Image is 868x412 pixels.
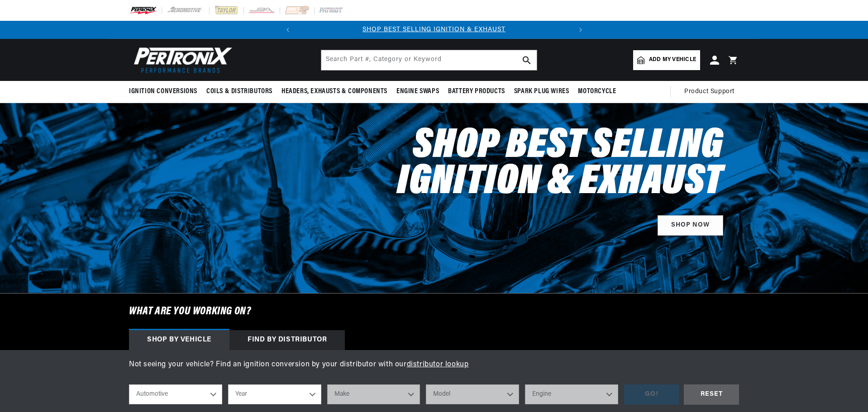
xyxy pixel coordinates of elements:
[277,81,392,102] summary: Headers, Exhausts & Components
[327,384,420,404] select: Make
[228,384,321,404] select: Year
[297,25,572,35] div: 1 of 2
[578,87,616,96] span: Motorcycle
[684,81,739,103] summary: Product Support
[572,21,590,39] button: Translation missing: en.sections.announcements.next_announcement
[202,81,277,102] summary: Coils & Distributors
[106,294,762,330] h6: What are you working on?
[321,50,537,70] input: Search Part #, Category or Keyword
[129,384,222,404] select: Ride Type
[573,81,620,102] summary: Motorcycle
[444,81,510,102] summary: Battery Products
[510,81,574,102] summary: Spark Plug Wires
[129,87,197,96] span: Ignition Conversions
[129,359,739,371] p: Not seeing your vehicle? Find an ignition conversion by your distributor with our
[129,330,229,350] div: Shop by vehicle
[396,87,439,96] span: Engine Swaps
[517,50,537,70] button: search button
[229,330,345,350] div: Find by Distributor
[279,21,297,39] button: Translation missing: en.sections.announcements.previous_announcement
[297,25,572,35] div: Announcement
[336,128,723,201] h2: Shop Best Selling Ignition & Exhaust
[448,87,505,96] span: Battery Products
[426,384,519,404] select: Model
[684,87,734,97] span: Product Support
[129,81,202,102] summary: Ignition Conversions
[106,21,762,39] slideshow-component: Translation missing: en.sections.announcements.announcement_bar
[206,87,272,96] span: Coils & Distributors
[129,44,233,76] img: Pertronix
[362,26,506,33] a: SHOP BEST SELLING IGNITION & EXHAUST
[658,215,723,236] a: SHOP NOW
[281,87,387,96] span: Headers, Exhausts & Components
[525,384,618,404] select: Engine
[649,56,696,64] span: Add my vehicle
[407,361,469,368] a: distributor lookup
[684,384,739,405] div: RESET
[633,50,700,70] a: Add my vehicle
[392,81,444,102] summary: Engine Swaps
[514,87,569,96] span: Spark Plug Wires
